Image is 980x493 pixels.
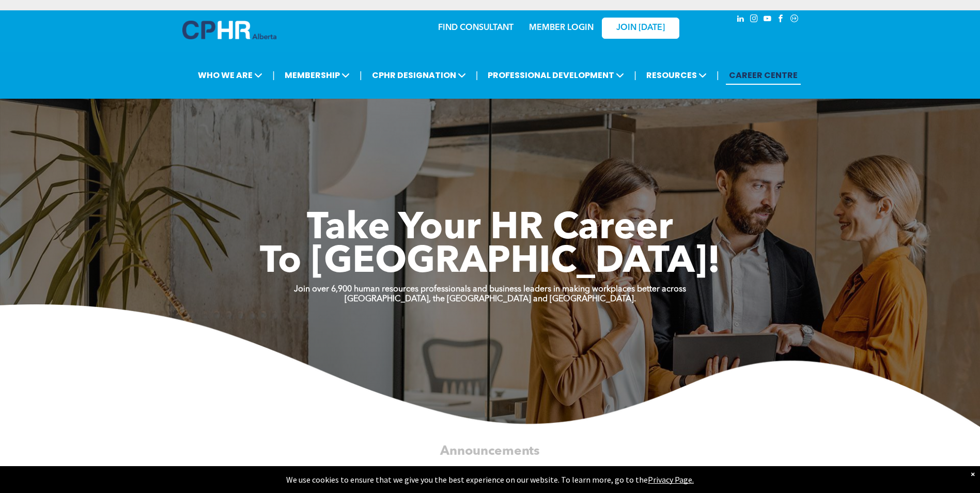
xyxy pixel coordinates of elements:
div: Dismiss notification [971,469,975,479]
a: CAREER CENTRE [726,66,801,85]
li: | [360,65,362,86]
li: | [634,65,636,86]
span: JOIN [DATE] [616,23,665,33]
span: WHO WE ARE [195,66,266,85]
li: | [272,65,275,86]
strong: Join over 6,900 human resources professionals and business leaders in making workplaces better ac... [294,285,686,294]
span: MEMBERSHIP [282,66,353,85]
a: JOIN [DATE] [602,18,679,39]
strong: [GEOGRAPHIC_DATA], the [GEOGRAPHIC_DATA] and [GEOGRAPHIC_DATA]. [345,295,636,303]
a: youtube [762,13,773,27]
a: MEMBER LOGIN [529,24,594,32]
a: instagram [749,13,760,27]
a: Social network [789,13,800,27]
li: | [476,65,478,86]
a: Privacy Page. [648,474,694,485]
span: To [GEOGRAPHIC_DATA]! [260,244,721,281]
a: facebook [775,13,787,27]
a: linkedin [735,13,746,27]
a: FIND CONSULTANT [438,24,514,32]
span: Announcements [440,445,539,458]
li: | [717,65,719,86]
span: RESOURCES [643,66,710,85]
img: A blue and white logo for cp alberta [182,21,276,39]
span: CPHR DESIGNATION [369,66,469,85]
span: PROFESSIONAL DEVELOPMENT [485,66,627,85]
span: Take Your HR Career [307,210,673,248]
